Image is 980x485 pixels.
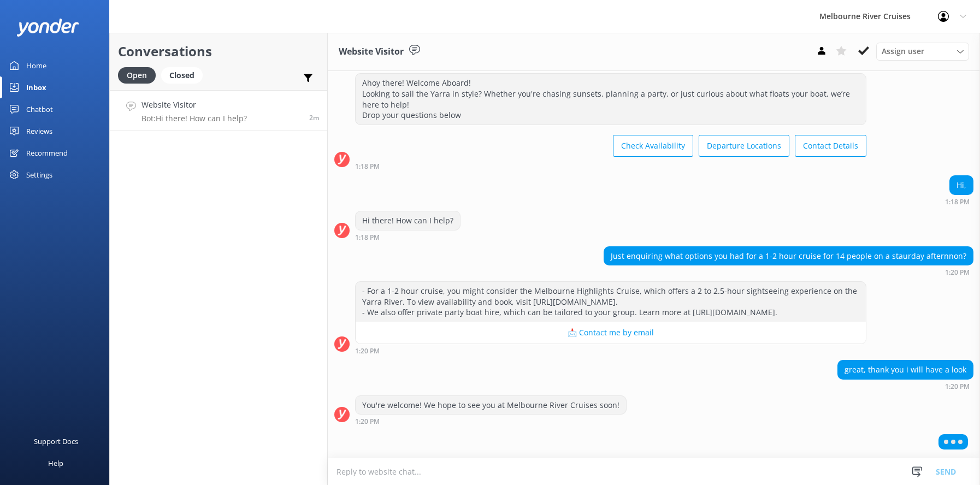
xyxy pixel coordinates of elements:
[355,417,627,425] div: Aug 28 2025 01:20pm (UTC +10:00) Australia/Sydney
[876,43,969,60] div: Assign User
[26,98,53,120] div: Chatbot
[945,199,970,205] strong: 1:18 PM
[356,282,866,322] div: - For a 1-2 hour cruise, you might consider the Melbourne Highlights Cruise, which offers a 2 to ...
[355,234,380,241] strong: 1:18 PM
[950,176,973,194] div: Hi,
[795,135,866,157] button: Contact Details
[355,233,461,241] div: Aug 28 2025 01:18pm (UTC +10:00) Australia/Sydney
[118,67,156,84] div: Open
[945,198,973,205] div: Aug 28 2025 01:18pm (UTC +10:00) Australia/Sydney
[604,247,973,265] div: Just enquiring what options you had for a 1-2 hour cruise for 14 people on a staurday afternnon?
[356,74,866,124] div: Ahoy there! Welcome Aboard! Looking to sail the Yarra in style? Whether you're chasing sunsets, p...
[699,135,789,157] button: Departure Locations
[355,418,380,425] strong: 1:20 PM
[356,211,460,230] div: Hi there! How can I help?
[26,142,68,164] div: Recommend
[26,76,46,98] div: Inbox
[945,269,970,276] strong: 1:20 PM
[34,430,78,452] div: Support Docs
[882,45,924,57] span: Assign user
[356,396,626,415] div: You're welcome! We hope to see you at Melbourne River Cruises soon!
[16,19,79,37] img: yonder-white-logo.png
[613,135,693,157] button: Check Availability
[339,45,404,59] h3: Website Visitor
[945,383,970,390] strong: 1:20 PM
[355,162,866,170] div: Aug 28 2025 01:18pm (UTC +10:00) Australia/Sydney
[161,69,208,81] a: Closed
[355,347,866,354] div: Aug 28 2025 01:20pm (UTC +10:00) Australia/Sydney
[141,99,247,111] h4: Website Visitor
[26,164,52,186] div: Settings
[355,348,380,354] strong: 1:20 PM
[26,55,46,76] div: Home
[838,360,973,379] div: great, thank you i will have a look
[604,268,973,276] div: Aug 28 2025 01:20pm (UTC +10:00) Australia/Sydney
[309,113,319,122] span: Aug 28 2025 01:18pm (UTC +10:00) Australia/Sydney
[161,67,203,84] div: Closed
[110,90,327,131] a: Website VisitorBot:Hi there! How can I help?2m
[26,120,52,142] div: Reviews
[118,69,161,81] a: Open
[356,322,866,344] button: 📩 Contact me by email
[48,452,63,474] div: Help
[118,41,319,62] h2: Conversations
[355,163,380,170] strong: 1:18 PM
[141,114,247,123] p: Bot: Hi there! How can I help?
[837,382,973,390] div: Aug 28 2025 01:20pm (UTC +10:00) Australia/Sydney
